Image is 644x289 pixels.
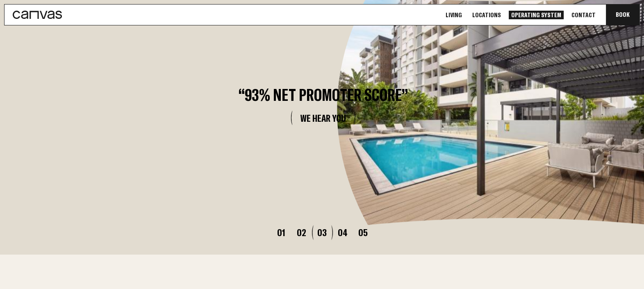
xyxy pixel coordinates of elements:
[470,11,503,19] a: Locations
[291,111,355,125] div: We Hear You
[312,228,332,237] button: 03
[332,228,353,237] button: 04
[271,228,291,237] button: 01
[353,228,373,237] button: 05
[606,5,639,25] button: Book
[239,87,408,102] blockquote: “ 93% Net Promoter Score ”
[569,11,598,19] a: Contact
[509,11,564,19] a: Operating System
[443,11,464,19] a: Living
[291,228,312,237] button: 02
